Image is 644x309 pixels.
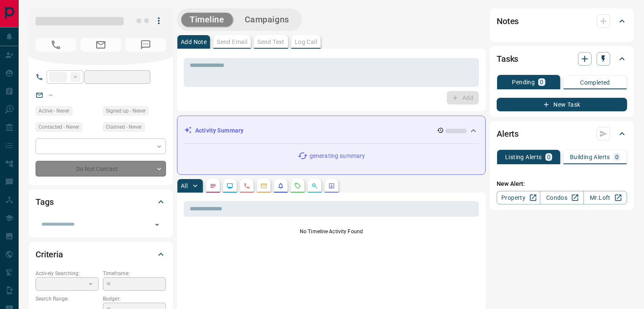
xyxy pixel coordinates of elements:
a: Condos [540,191,583,204]
div: Activity Summary [184,123,478,138]
p: Completed [580,80,610,86]
h2: Tags [36,195,53,209]
button: Open [151,219,163,231]
p: All [181,183,188,189]
a: -- [49,91,53,98]
p: 0 [615,154,619,160]
p: Building Alerts [570,154,610,160]
p: No Timeline Activity Found [184,228,479,235]
div: Tasks [497,49,627,69]
a: Mr.Loft [583,191,627,204]
p: Pending [512,79,535,85]
div: Alerts [497,124,627,144]
h2: Criteria [36,248,63,261]
button: New Task [497,98,627,111]
h2: Alerts [497,127,519,141]
span: Contacted - Never [39,123,79,131]
p: 0 [547,154,550,160]
svg: Listing Alerts [277,182,284,189]
svg: Calls [243,182,250,189]
svg: Notes [210,182,216,189]
p: Activity Summary [195,126,243,135]
button: Campaigns [236,13,298,27]
a: Property [497,191,540,204]
button: Timeline [181,13,233,27]
div: Notes [497,11,627,31]
div: Criteria [36,244,166,265]
span: Signed up - Never [106,107,146,115]
svg: Agent Actions [328,182,335,189]
svg: Opportunities [311,182,318,189]
span: No Number [36,38,76,52]
p: Search Range: [36,295,99,303]
span: No Number [125,38,166,52]
p: Budget: [103,295,166,303]
span: No Email [80,38,121,52]
p: 0 [540,79,543,85]
p: generating summary [310,152,365,160]
p: Timeframe: [103,270,166,277]
p: New Alert: [497,179,627,188]
svg: Emails [260,182,267,189]
svg: Requests [294,182,301,189]
h2: Notes [497,14,519,28]
p: Add Note [181,39,207,45]
p: Actively Searching: [36,270,99,277]
div: Tags [36,192,166,212]
svg: Lead Browsing Activity [227,182,233,189]
div: Do Not Contact [36,161,166,177]
span: Claimed - Never [106,123,142,131]
p: Listing Alerts [505,154,542,160]
h2: Tasks [497,52,518,66]
span: Active - Never [39,107,69,115]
